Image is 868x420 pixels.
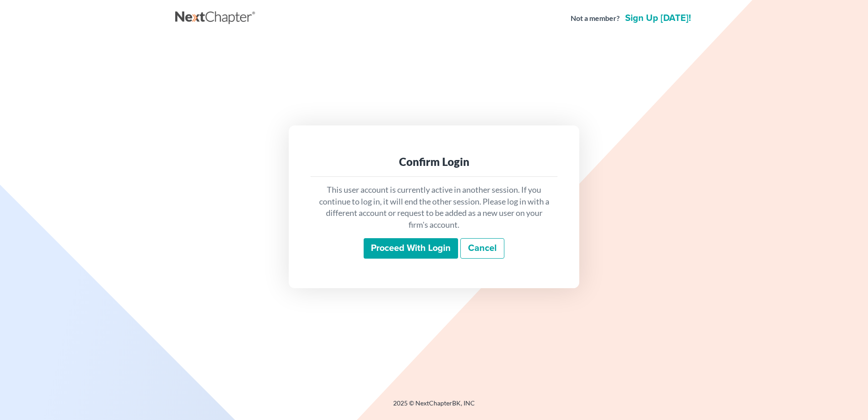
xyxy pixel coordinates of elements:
[364,238,458,259] input: Proceed with login
[318,155,550,169] div: Confirm Login
[571,13,620,24] strong: Not a member?
[623,14,693,23] a: Sign up [DATE]!
[318,184,550,231] p: This user account is currently active in another session. If you continue to log in, it will end ...
[460,238,504,259] a: Cancel
[175,399,693,415] div: 2025 © NextChapterBK, INC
